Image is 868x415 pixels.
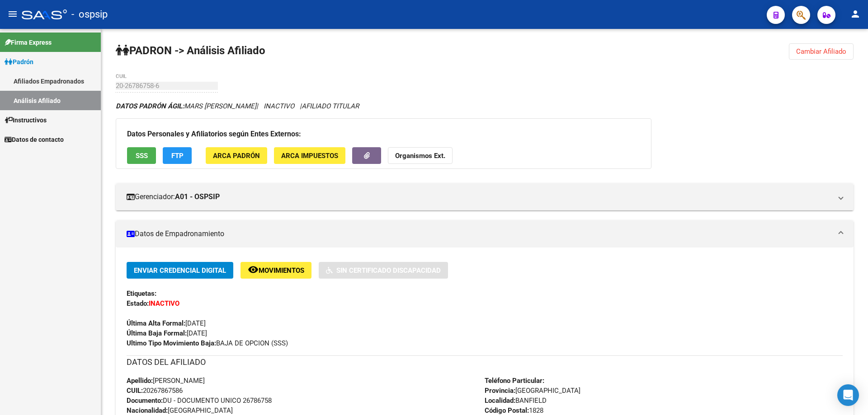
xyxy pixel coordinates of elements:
[5,135,64,145] span: Datos de contacto
[127,319,206,327] span: [DATE]
[485,406,543,415] span: 1828
[116,220,854,247] mat-expansion-panel-header: Datos de Empadronamiento
[127,396,272,405] span: DU - DOCUMENTO UNICO 26786758
[127,329,207,337] span: [DATE]
[163,147,192,164] button: FTP
[175,192,220,202] strong: A01 - OSPSIP
[850,9,861,19] mat-icon: person
[485,377,544,385] strong: Teléfono Particular:
[127,147,156,164] button: SSS
[127,406,233,415] span: [GEOGRAPHIC_DATA]
[127,387,143,395] strong: CUIL:
[206,147,267,164] button: ARCA Padrón
[241,262,311,279] button: Movimientos
[248,264,259,275] mat-icon: remove_red_eye
[127,406,168,415] strong: Nacionalidad:
[485,396,515,405] strong: Localidad:
[127,356,843,368] h3: DATOS DEL AFILIADO
[485,406,529,415] strong: Código Postal:
[7,9,18,19] mat-icon: menu
[388,147,453,164] button: Organismos Ext.
[149,299,179,308] strong: INACTIVO
[136,152,148,160] span: SSS
[116,44,265,57] strong: PADRON -> Análisis Afiliado
[127,329,187,337] strong: Última Baja Formal:
[796,47,846,56] span: Cambiar Afiliado
[127,128,640,140] h3: Datos Personales y Afiliatorios según Entes Externos:
[171,152,184,160] span: FTP
[5,37,52,47] span: Firma Express
[134,266,226,275] span: Enviar Credencial Digital
[116,102,359,110] i: | INACTIVO |
[127,396,163,405] strong: Documento:
[5,115,47,125] span: Instructivos
[127,377,153,385] strong: Apellido:
[259,266,304,275] span: Movimientos
[485,387,515,395] strong: Provincia:
[116,102,184,110] strong: DATOS PADRÓN ÁGIL:
[789,43,854,60] button: Cambiar Afiliado
[127,339,216,347] strong: Ultimo Tipo Movimiento Baja:
[127,319,185,327] strong: Última Alta Formal:
[213,152,260,160] span: ARCA Padrón
[127,289,156,298] strong: Etiquetas:
[116,102,256,110] span: MARS [PERSON_NAME]
[127,192,832,202] mat-panel-title: Gerenciador:
[302,102,359,110] span: AFILIADO TITULAR
[127,262,233,279] button: Enviar Credencial Digital
[127,387,183,395] span: 20267867586
[127,377,205,385] span: [PERSON_NAME]
[281,152,338,160] span: ARCA Impuestos
[485,396,547,405] span: BANFIELD
[274,147,345,164] button: ARCA Impuestos
[336,266,441,275] span: Sin Certificado Discapacidad
[116,183,854,210] mat-expansion-panel-header: Gerenciador:A01 - OSPSIP
[127,339,288,347] span: BAJA DE OPCION (SSS)
[5,57,33,67] span: Padrón
[127,299,149,308] strong: Estado:
[127,229,832,239] mat-panel-title: Datos de Empadronamiento
[837,384,859,406] div: Open Intercom Messenger
[485,387,580,395] span: [GEOGRAPHIC_DATA]
[71,5,108,24] span: - ospsip
[395,152,445,160] strong: Organismos Ext.
[319,262,448,279] button: Sin Certificado Discapacidad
